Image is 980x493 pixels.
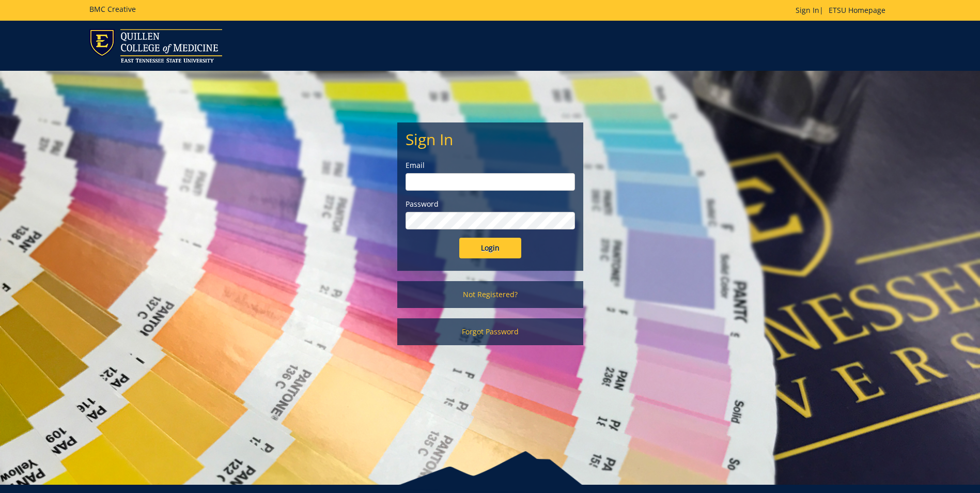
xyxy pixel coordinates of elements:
[406,199,575,209] label: Password
[796,5,891,16] p: |
[89,5,136,13] h5: BMC Creative
[397,318,583,345] a: Forgot Password
[796,5,819,15] a: Sign In
[397,281,583,308] a: Not Registered?
[823,5,891,15] a: ETSU Homepage
[89,29,222,63] img: ETSU logo
[406,131,575,148] h2: Sign In
[459,238,521,258] input: Login
[406,160,575,171] label: Email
